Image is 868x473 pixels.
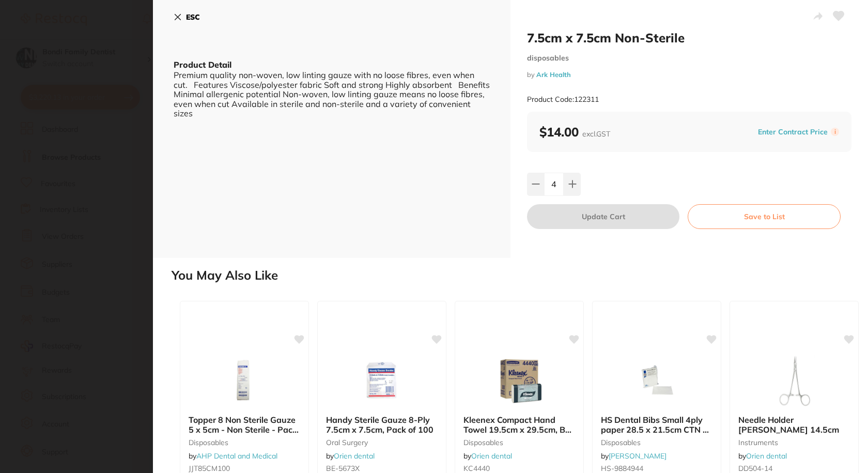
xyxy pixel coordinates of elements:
small: JJT85CM100 [189,464,300,472]
small: disposables [189,438,300,447]
h2: 7.5cm x 7.5cm Non-Sterile [527,30,851,45]
span: excl. GST [582,129,610,139]
small: oral surgery [326,438,438,447]
small: KC4440 [463,464,575,472]
b: Topper 8 Non Sterile Gauze 5 x 5cm - Non Sterile - Pack of 100 [189,415,300,434]
a: Orien dental [746,451,787,461]
img: Topper 8 Non Sterile Gauze 5 x 5cm - Non Sterile - Pack of 100 [211,355,278,407]
b: Product Detail [174,59,231,70]
button: Update Cart [527,204,679,229]
span: by [601,451,667,461]
b: Handy Sterile Gauze 8-Ply 7.5cm x 7.5cm, Pack of 100 [326,415,438,434]
span: by [463,451,512,461]
b: Needle Holder Baumgartner 14.5cm [738,415,850,434]
button: ESC [174,8,200,26]
label: i [831,128,839,136]
small: disposables [527,54,851,63]
b: $14.00 [539,124,610,140]
small: DD504-14 [738,464,850,472]
b: ESC [186,12,200,22]
a: Ark Health [536,70,571,79]
small: disposables [463,438,575,447]
img: HS Dental Bibs Small 4ply paper 28.5 x 21.5cm CTN of 800 [623,355,690,407]
h2: You May Also Like [172,268,864,283]
small: HS-9884944 [601,464,712,472]
button: Save to List [688,204,841,229]
small: BE-5673X [326,464,438,472]
small: Product Code: 122311 [527,95,599,104]
a: AHP Dental and Medical [196,451,277,461]
b: Kleenex Compact Hand Towel 19.5cm x 29.5cm, Box of 2160 [463,415,575,434]
a: [PERSON_NAME] [609,451,667,461]
small: instruments [738,438,850,447]
span: by [326,451,375,461]
a: Orien dental [334,451,375,461]
small: by [527,71,851,79]
button: Enter Contract Price [755,127,831,137]
small: disposables [601,438,712,447]
span: by [189,451,277,461]
b: HS Dental Bibs Small 4ply paper 28.5 x 21.5cm CTN of 800 [601,415,712,434]
img: Handy Sterile Gauze 8-Ply 7.5cm x 7.5cm, Pack of 100 [348,355,415,407]
img: Needle Holder Baumgartner 14.5cm [761,355,828,407]
span: by [738,451,787,461]
a: Orien dental [471,451,512,461]
img: Kleenex Compact Hand Towel 19.5cm x 29.5cm, Box of 2160 [486,355,553,407]
div: Premium quality non-woven, low linting gauze with no loose fibres, even when cut. Features Viscos... [174,70,490,118]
